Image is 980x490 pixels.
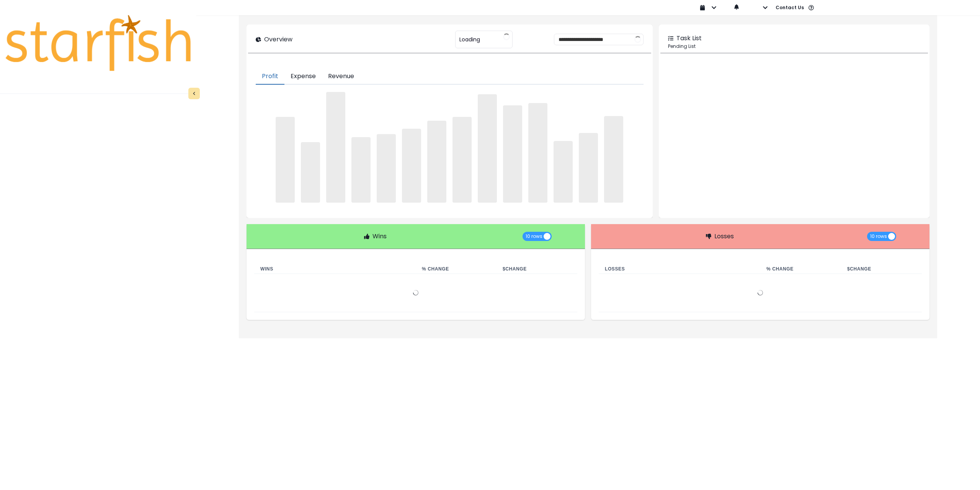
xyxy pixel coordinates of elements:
th: Wins [254,264,416,274]
span: ‌ [452,117,472,203]
p: Task List [676,34,702,43]
span: ‌ [503,105,522,203]
p: Wins [372,232,387,241]
span: ‌ [579,133,598,203]
th: $ Change [497,264,577,274]
th: % Change [760,264,841,274]
button: Expense [284,69,322,85]
span: 10 rows [526,232,542,241]
span: ‌ [604,116,623,203]
th: $ Change [841,264,922,274]
p: Pending List [668,43,920,50]
span: ‌ [528,103,547,203]
span: ‌ [276,117,295,202]
button: Revenue [322,69,360,85]
span: ‌ [554,141,573,203]
span: ‌ [301,142,320,202]
th: % Change [416,264,497,274]
p: Overview [264,35,292,44]
p: Losses [714,232,734,241]
span: 10 rows [870,232,887,241]
span: ‌ [402,129,421,202]
button: Profit [256,69,284,85]
span: ‌ [478,94,497,203]
span: ‌ [377,134,396,203]
span: ‌ [326,92,345,203]
span: ‌ [351,137,371,202]
th: Losses [599,264,760,274]
span: ‌ [427,121,446,203]
span: Loading [459,31,480,48]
